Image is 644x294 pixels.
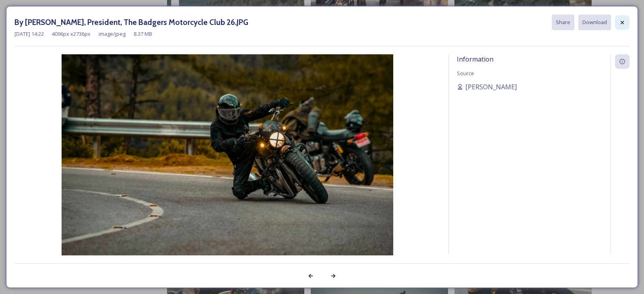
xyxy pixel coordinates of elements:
[465,82,517,92] span: [PERSON_NAME]
[578,14,611,30] button: Download
[457,55,493,64] span: Information
[134,30,152,38] span: 8.37 MB
[14,16,248,28] h3: By [PERSON_NAME], President, The Badgers Motorcycle Club 26.JPG
[99,30,126,38] span: image/jpeg
[14,54,440,276] img: By%2520Leewang%2520Tobgay%252C%2520President%252C%2520The%2520Badgers%2520Motorcycle%2520Club%252...
[14,30,44,38] span: [DATE] 14:22
[457,70,474,77] span: Source
[52,30,91,38] span: 4096 px x 2736 px
[552,14,574,30] button: Share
